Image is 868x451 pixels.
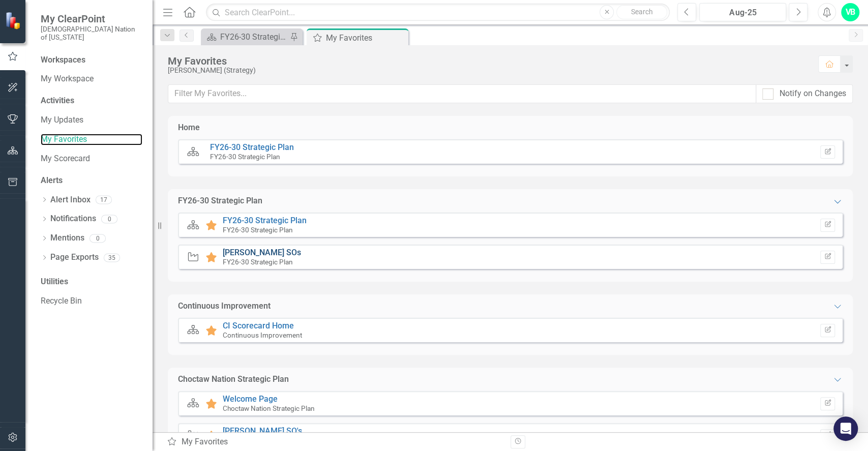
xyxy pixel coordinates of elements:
div: Open Intercom Messenger [833,416,858,441]
div: My Favorites [168,55,808,67]
div: Workspaces [41,54,85,66]
input: Filter My Favorites... [168,84,756,103]
div: 0 [101,215,117,223]
a: My Workspace [41,73,142,85]
div: Continuous Improvement [178,300,271,312]
div: Activities [41,95,142,107]
a: CI Scorecard Home [223,321,294,330]
a: FY26-30 Strategic Plan [210,142,294,152]
div: Aug-25 [703,7,783,19]
a: FY26-30 Strategic Plan [203,31,287,43]
div: My Favorites [167,436,502,448]
small: FY26-30 Strategic Plan [223,226,293,234]
a: My Updates [41,114,142,126]
button: Set Home Page [820,145,835,159]
a: Mentions [50,232,84,244]
button: Aug-25 [699,3,786,21]
span: My ClearPoint [41,13,142,25]
small: Continuous Improvement [223,331,302,339]
a: My Favorites [41,134,142,145]
div: 35 [104,253,120,262]
a: FY26-30 Strategic Plan [223,216,307,225]
div: My Favorites [326,32,406,44]
div: FY26-30 Strategic Plan [220,31,287,43]
div: 0 [89,234,106,243]
small: Choctaw Nation Strategic Plan [223,404,315,412]
div: Home [178,122,200,134]
div: Notify on Changes [780,88,846,100]
div: [PERSON_NAME] (Strategy) [168,67,808,74]
a: Notifications [50,213,96,225]
button: Search [616,5,667,19]
a: Welcome Page [223,394,278,404]
span: Search [631,8,653,16]
img: ClearPoint Strategy [5,11,23,29]
a: Alert Inbox [50,194,91,206]
div: Choctaw Nation Strategic Plan [178,374,289,385]
a: Page Exports [50,252,99,263]
div: 17 [96,196,112,204]
a: Recycle Bin [41,295,142,307]
small: FY26-30 Strategic Plan [210,153,280,161]
div: Alerts [41,175,142,187]
input: Search ClearPoint... [206,4,670,21]
a: My Scorecard [41,153,142,165]
div: FY26-30 Strategic Plan [178,195,262,207]
a: [PERSON_NAME] SO's [223,426,302,436]
small: FY26-30 Strategic Plan [223,258,293,266]
div: Utilities [41,276,142,288]
button: VB [841,3,859,21]
a: [PERSON_NAME] SOs [223,248,301,257]
small: [DEMOGRAPHIC_DATA] Nation of [US_STATE] [41,25,142,42]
